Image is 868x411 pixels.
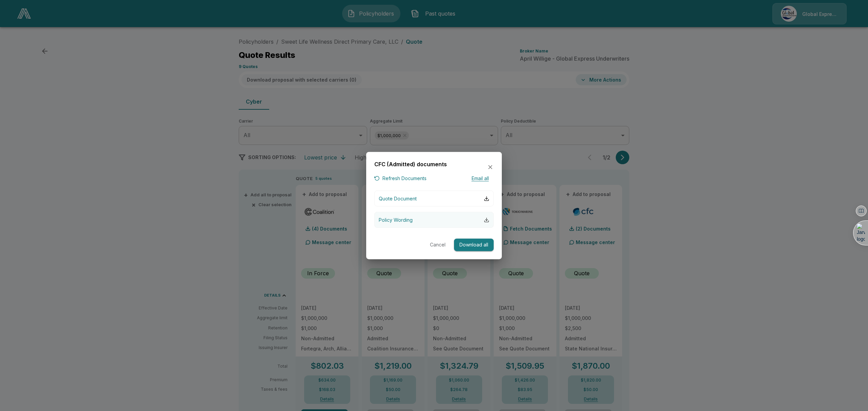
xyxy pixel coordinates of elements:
button: Quote Document [374,191,494,207]
button: Cancel [427,239,449,251]
button: Email all [467,174,494,182]
p: Quote Document [379,195,417,202]
button: Policy Wording [374,212,494,228]
button: Refresh Documents [374,174,427,182]
h6: CFC (Admitted) documents [374,160,447,169]
p: Policy Wording [379,216,413,223]
button: Download all [454,239,494,251]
